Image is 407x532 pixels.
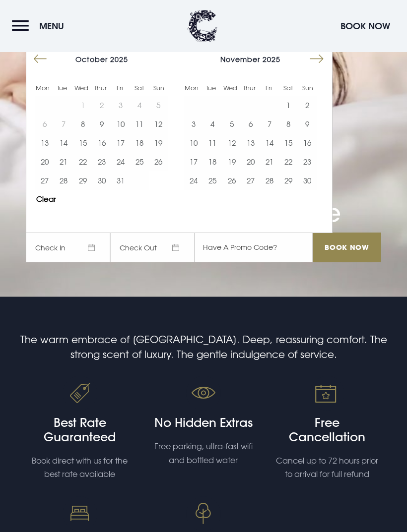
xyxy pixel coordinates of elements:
[184,115,203,133] button: 3
[149,152,168,171] button: 26
[184,133,203,152] button: 10
[222,171,241,190] td: Choose Wednesday, November 26, 2025 as your start date.
[73,133,92,152] td: Choose Wednesday, October 15, 2025 as your start date.
[130,152,149,171] button: 25
[35,133,54,152] td: Choose Monday, October 13, 2025 as your start date.
[73,152,92,171] button: 22
[92,171,111,190] button: 30
[298,96,317,115] td: Choose Sunday, November 2, 2025 as your start date.
[111,171,130,190] button: 31
[149,152,168,171] td: Choose Sunday, October 26, 2025 as your start date.
[241,152,260,171] td: Choose Thursday, November 20, 2025 as your start date.
[111,115,130,133] button: 10
[54,171,73,190] td: Choose Tuesday, October 28, 2025 as your start date.
[151,440,256,467] p: Free parking, ultra-fast wifi and bottled water
[298,133,317,152] button: 16
[73,171,92,190] button: 29
[54,171,73,190] button: 28
[279,171,298,190] td: Choose Saturday, November 29, 2025 as your start date.
[260,152,279,171] button: 21
[130,133,149,152] button: 18
[222,133,241,152] td: Choose Wednesday, November 12, 2025 as your start date.
[241,133,260,152] td: Choose Thursday, November 13, 2025 as your start date.
[260,133,279,152] button: 14
[298,171,317,190] button: 30
[222,115,241,133] td: Choose Wednesday, November 5, 2025 as your start date.
[184,152,203,171] td: Choose Monday, November 17, 2025 as your start date.
[27,415,132,444] h4: Best Rate Guaranteed
[298,171,317,190] td: Choose Sunday, November 30, 2025 as your start date.
[92,152,111,171] button: 23
[195,233,313,262] input: Have A Promo Code?
[92,133,111,152] button: 16
[31,50,50,68] button: Move backward to switch to the previous month.
[35,171,54,190] td: Choose Monday, October 27, 2025 as your start date.
[222,115,241,133] button: 5
[203,133,222,152] button: 11
[241,133,260,152] button: 13
[279,96,298,115] button: 1
[149,133,168,152] button: 19
[130,133,149,152] td: Choose Saturday, October 18, 2025 as your start date.
[298,115,317,133] td: Choose Sunday, November 9, 2025 as your start date.
[298,133,317,152] td: Choose Sunday, November 16, 2025 as your start date.
[186,496,221,531] img: Event venue Bangor, Northern Ireland
[92,133,111,152] td: Choose Thursday, October 16, 2025 as your start date.
[111,133,130,152] td: Choose Friday, October 17, 2025 as your start date.
[222,152,241,171] td: Choose Wednesday, November 19, 2025 as your start date.
[111,171,130,190] td: Choose Friday, October 31, 2025 as your start date.
[241,115,260,133] td: Choose Thursday, November 6, 2025 as your start date.
[336,15,395,37] button: Book Now
[35,152,54,171] button: 20
[298,96,317,115] button: 2
[203,171,222,190] td: Choose Tuesday, November 25, 2025 as your start date.
[241,115,260,133] button: 6
[151,415,256,430] h4: No Hidden Extras
[54,152,73,171] button: 21
[39,20,64,32] span: Menu
[188,10,217,42] img: Clandeboye Lodge
[20,333,387,360] span: The warm embrace of [GEOGRAPHIC_DATA]. Deep, reassuring comfort. The strong scent of luxury. The ...
[35,152,54,171] td: Choose Monday, October 20, 2025 as your start date.
[279,152,298,171] button: 22
[26,233,110,262] span: Check In
[241,171,260,190] td: Choose Thursday, November 27, 2025 as your start date.
[203,115,222,133] button: 4
[73,115,92,133] td: Choose Wednesday, October 8, 2025 as your start date.
[110,55,128,63] span: 2025
[313,233,381,262] input: Book Now
[54,133,73,152] button: 14
[92,115,111,133] button: 9
[203,171,222,190] button: 25
[241,152,260,171] button: 20
[110,233,195,262] span: Check Out
[54,133,73,152] td: Choose Tuesday, October 14, 2025 as your start date.
[260,133,279,152] td: Choose Friday, November 14, 2025 as your start date.
[63,496,97,531] img: Orthopaedic mattresses sleep
[279,133,298,152] button: 15
[220,55,260,63] span: November
[260,115,279,133] td: Choose Friday, November 7, 2025 as your start date.
[75,55,108,63] span: October
[298,152,317,171] button: 23
[92,171,111,190] td: Choose Thursday, October 30, 2025 as your start date.
[35,133,54,152] button: 13
[36,195,56,203] button: Clear
[279,115,298,133] button: 8
[111,152,130,171] td: Choose Friday, October 24, 2025 as your start date.
[203,115,222,133] td: Choose Tuesday, November 4, 2025 as your start date.
[184,171,203,190] button: 24
[203,152,222,171] button: 18
[275,454,380,481] p: Cancel up to 72 hours prior to arrival for full refund
[73,115,92,133] button: 8
[260,171,279,190] td: Choose Friday, November 28, 2025 as your start date.
[111,133,130,152] button: 17
[149,115,168,133] td: Choose Sunday, October 12, 2025 as your start date.
[111,115,130,133] td: Choose Friday, October 10, 2025 as your start date.
[310,376,344,411] img: Tailored bespoke events venue
[186,376,221,411] img: No hidden fees
[27,454,132,481] p: Book direct with us for the best rate available
[130,115,149,133] button: 11
[54,152,73,171] td: Choose Tuesday, October 21, 2025 as your start date.
[298,152,317,171] td: Choose Sunday, November 23, 2025 as your start date.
